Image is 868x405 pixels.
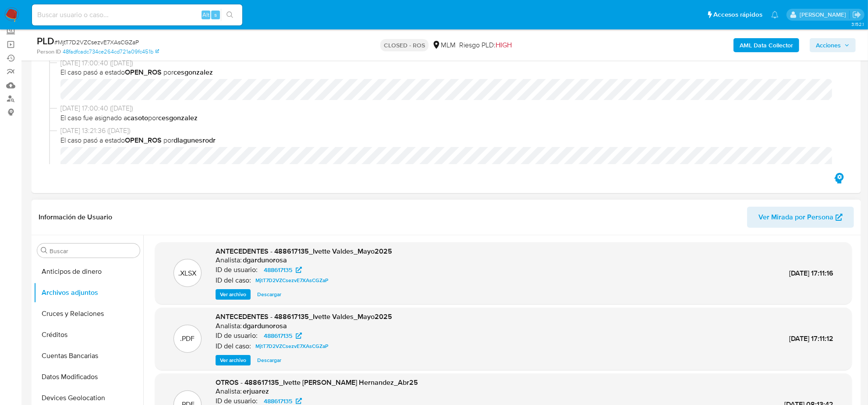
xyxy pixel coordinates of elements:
[220,290,246,299] span: Ver archivo
[253,289,286,300] button: Descargar
[264,265,292,275] span: 488617135
[34,366,143,387] button: Datos Modificados
[216,276,251,285] p: ID del caso:
[810,38,856,52] button: Acciones
[733,38,799,52] button: AML Data Collector
[253,355,286,366] button: Descargar
[202,11,209,19] span: Alt
[771,11,779,18] a: Notificaciones
[158,113,198,123] b: cesgonzalez
[255,275,328,286] span: MjtT7D2VZCsezvE7XAsCGZaP
[243,322,287,330] h6: dgardunorosa
[127,113,148,123] b: casoto
[41,247,48,254] button: Buscar
[60,104,840,113] span: [DATE] 17:00:40 ([DATE])
[34,345,143,366] button: Cuentas Bancarias
[259,265,307,275] a: 488617135
[257,356,281,365] span: Descargar
[243,256,287,265] h6: dgardunorosa
[789,333,833,344] span: [DATE] 17:11:12
[174,67,213,77] b: cesgonzalez
[125,67,162,77] b: OPEN_ROS
[216,265,258,274] p: ID de usuario:
[216,387,242,396] p: Analista:
[34,261,143,282] button: Anticipos de dinero
[60,136,840,145] span: El caso pasó a estado por
[60,126,840,136] span: [DATE] 13:21:36 ([DATE])
[259,330,307,341] a: 488617135
[252,275,332,286] a: MjtT7D2VZCsezvE7XAsCGZaP
[32,9,242,21] input: Buscar usuario o caso...
[216,342,251,351] p: ID del caso:
[60,68,840,77] span: El caso pasó a estado por
[179,269,197,278] p: .XLSX
[37,34,54,48] b: PLD
[789,268,833,278] span: [DATE] 17:11:16
[216,289,251,300] button: Ver archivo
[50,247,136,255] input: Buscar
[816,38,841,52] span: Acciones
[758,207,833,228] span: Ver Mirada por Persona
[216,256,242,265] p: Analista:
[181,334,195,344] p: .PDF
[216,322,242,330] p: Analista:
[220,356,246,365] span: Ver archivo
[60,113,840,123] span: El caso fue asignado a por
[380,39,429,51] p: CLOSED - ROS
[221,9,239,21] button: search-icon
[243,387,269,396] h6: erjuarez
[216,312,392,322] span: ANTECEDENTES - 488617135_Ivette Valdes_Mayo2025
[37,48,61,56] b: Person ID
[34,303,143,324] button: Cruces y Relaciones
[800,11,849,19] p: cesar.gonzalez@mercadolibre.com.mx
[174,135,216,145] b: dlagunesrodr
[496,40,512,50] span: HIGH
[255,341,328,351] span: MjtT7D2VZCsezvE7XAsCGZaP
[216,246,392,256] span: ANTECEDENTES - 488617135_Ivette Valdes_Mayo2025
[851,21,864,28] span: 3.152.1
[214,11,217,19] span: s
[432,40,456,50] div: MLM
[63,48,159,56] a: 48fadfcadc734ce264cd721a09fc451b
[216,377,418,387] span: OTROS - 488617135_Ivette [PERSON_NAME] Hernandez_Abr25
[459,40,512,50] span: Riesgo PLD:
[852,10,861,19] a: Salir
[125,135,162,145] b: OPEN_ROS
[216,331,258,340] p: ID de usuario:
[713,10,762,19] span: Accesos rápidos
[39,213,112,222] h1: Información de Usuario
[264,330,292,341] span: 488617135
[747,207,854,228] button: Ver Mirada por Persona
[252,341,332,351] a: MjtT7D2VZCsezvE7XAsCGZaP
[34,282,143,303] button: Archivos adjuntos
[60,58,840,68] span: [DATE] 17:00:40 ([DATE])
[54,38,139,47] span: # MjtT7D2VZCsezvE7XAsCGZaP
[257,290,281,299] span: Descargar
[216,355,251,366] button: Ver archivo
[740,38,793,52] b: AML Data Collector
[34,324,143,345] button: Créditos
